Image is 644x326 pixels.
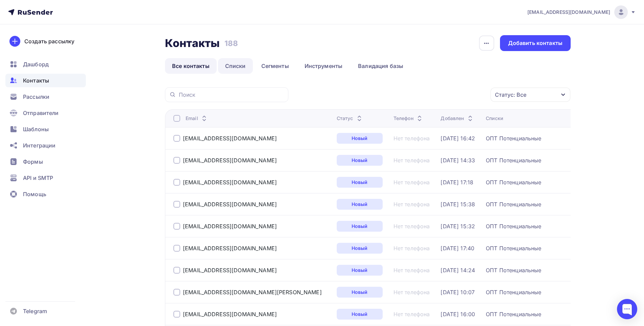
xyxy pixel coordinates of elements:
[23,141,55,149] span: Интеграции
[486,267,541,274] a: ОПТ Потенциальные
[527,5,636,19] a: [EMAIL_ADDRESS][DOMAIN_NAME]
[440,157,475,164] a: [DATE] 14:33
[440,135,475,142] a: [DATE] 16:42
[224,39,238,48] h3: 188
[440,201,475,208] a: [DATE] 15:38
[179,91,284,98] input: Поиск
[351,58,410,74] a: Валидация базы
[440,223,475,230] a: [DATE] 15:32
[337,177,383,188] a: Новый
[440,311,475,318] a: [DATE] 16:00
[183,245,277,252] a: [EMAIL_ADDRESS][DOMAIN_NAME]
[337,133,383,144] a: Новый
[183,223,277,230] a: [EMAIL_ADDRESS][DOMAIN_NAME]
[337,155,383,166] a: Новый
[393,267,430,274] a: Нет телефона
[393,157,430,164] a: Нет телефона
[5,74,86,87] a: Контакты
[23,174,53,182] span: API и SMTP
[337,221,383,232] a: Новый
[337,199,383,210] a: Новый
[440,267,475,274] a: [DATE] 14:24
[486,223,541,230] a: ОПТ Потенциальные
[183,289,322,296] a: [EMAIL_ADDRESS][DOMAIN_NAME][PERSON_NAME]
[254,58,296,74] a: Сегменты
[23,76,49,85] span: Контакты
[393,201,430,208] a: Нет телефона
[393,289,430,296] a: Нет телефона
[183,157,277,164] div: [EMAIL_ADDRESS][DOMAIN_NAME]
[165,58,217,74] a: Все контакты
[5,90,86,103] a: Рассылки
[393,311,430,318] a: Нет телефона
[486,311,541,318] div: ОПТ Потенциальные
[183,201,277,208] a: [EMAIL_ADDRESS][DOMAIN_NAME]
[5,122,86,136] a: Шаблоны
[393,135,430,142] a: Нет телефона
[23,60,49,68] span: Дашборд
[486,201,541,208] div: ОПТ Потенциальные
[5,57,86,71] a: Дашборд
[486,289,541,296] a: ОПТ Потенциальные
[23,307,47,315] span: Telegram
[186,115,208,122] div: Email
[183,179,277,186] div: [EMAIL_ADDRESS][DOMAIN_NAME]
[440,289,475,296] a: [DATE] 10:07
[337,243,383,254] a: Новый
[183,267,277,274] a: [EMAIL_ADDRESS][DOMAIN_NAME]
[23,190,46,198] span: Помощь
[440,179,473,186] a: [DATE] 17:18
[23,158,43,166] span: Формы
[183,311,277,318] a: [EMAIL_ADDRESS][DOMAIN_NAME]
[486,245,541,252] a: ОПТ Потенциальные
[393,179,430,186] a: Нет телефона
[393,223,430,230] div: Нет телефона
[337,287,383,298] a: Новый
[183,135,277,142] a: [EMAIL_ADDRESS][DOMAIN_NAME]
[486,135,541,142] a: ОПТ Потенциальные
[24,37,74,45] div: Создать рассылку
[337,115,363,122] div: Статус
[297,58,350,74] a: Инструменты
[486,115,503,122] div: Списки
[337,265,383,276] a: Новый
[486,179,541,186] a: ОПТ Потенциальные
[5,155,86,168] a: Формы
[495,91,526,99] div: Статус: Все
[218,58,253,74] a: Списки
[23,125,49,133] span: Шаблоны
[337,309,383,320] a: Новый
[486,157,541,164] a: ОПТ Потенциальные
[440,245,474,252] a: [DATE] 17:40
[23,93,49,101] span: Рассылки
